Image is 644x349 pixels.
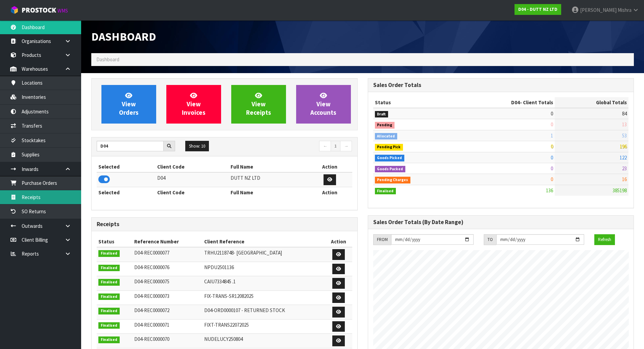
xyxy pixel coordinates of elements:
span: 53 [622,132,627,139]
span: D04 [511,99,520,106]
span: Finalised [98,279,120,286]
span: Dashboard [91,29,156,44]
span: Goods Picked [375,155,405,161]
a: ViewOrders [101,85,156,124]
span: 122 [620,154,627,161]
th: Status [97,236,133,247]
span: 84 [622,110,627,117]
strong: D04 - DUTT NZ LTD [518,6,557,12]
span: TRHU2118748- [GEOGRAPHIC_DATA] [204,249,282,256]
th: Status [373,97,457,108]
span: View Accounts [310,91,336,117]
h3: Sales Order Totals (By Date Range) [373,219,629,225]
span: 136 [546,187,553,194]
span: 16 [622,176,627,182]
span: 385198 [613,187,627,194]
th: Global Totals [555,97,628,108]
span: ProStock [22,6,56,15]
th: Selected [97,187,156,198]
th: Action [308,161,352,172]
span: Finalised [98,265,120,271]
div: TO [484,234,496,245]
span: [PERSON_NAME] [580,7,617,13]
nav: Page navigation [230,141,352,153]
span: Pending Pick [375,144,403,151]
span: 23 [622,165,627,172]
th: Action [308,187,352,198]
span: Allocated [375,133,398,140]
span: 0 [551,176,553,182]
span: 0 [551,110,553,117]
span: Goods Packed [375,166,406,173]
th: Full Name [229,161,308,172]
th: Client Code [156,161,229,172]
td: DUTT NZ LTD [229,172,308,187]
input: Search clients [97,141,164,151]
td: D04 [156,172,229,187]
div: FROM [373,234,391,245]
span: D04-REC0000077 [134,249,169,256]
span: Dashboard [96,56,119,63]
span: NUDELUCY250804 [204,336,243,342]
span: View Receipts [246,91,271,117]
th: - Client Totals [457,97,555,108]
span: FIX-TRANS-SR12082025 [204,293,254,299]
th: Full Name [229,187,308,198]
span: Pending Charges [375,177,411,183]
span: D04-REC0000072 [134,307,169,313]
button: Show: 10 [185,141,209,152]
a: 1 [331,141,340,152]
span: D04-REC0000070 [134,336,169,342]
th: Selected [97,161,156,172]
img: cube-alt.png [10,6,19,14]
span: View Invoices [182,91,206,117]
span: NPDU2501136 [204,264,234,270]
th: Client Reference [202,236,325,247]
small: WMS [57,7,68,14]
span: D04-ORD0000107 - RETURNED STOCK [204,307,285,313]
span: D04-REC0000071 [134,322,169,328]
span: D04-REC0000073 [134,293,169,299]
span: View Orders [119,91,139,117]
span: D04-REC0000075 [134,278,169,285]
button: Refresh [594,234,615,245]
a: → [340,141,352,152]
a: ViewAccounts [296,85,351,124]
span: 1 [551,132,553,139]
a: ViewReceipts [231,85,286,124]
h3: Sales Order Totals [373,82,629,88]
span: FIXT-TRANS22072025 [204,322,249,328]
span: Draft [375,111,388,118]
h3: Receipts [97,221,352,227]
th: Reference Number [133,236,202,247]
span: 13 [622,121,627,128]
span: Mishra [618,7,631,13]
th: Action [325,236,352,247]
span: Finalised [98,336,120,343]
span: 0 [551,121,553,128]
span: Finalised [98,308,120,314]
a: ← [319,141,331,152]
a: ViewInvoices [166,85,221,124]
span: Finalised [98,250,120,257]
span: 0 [551,143,553,150]
span: 0 [551,154,553,161]
span: D04-REC0000076 [134,264,169,270]
span: Finalised [98,322,120,329]
span: Pending [375,122,395,129]
span: CAIU7334845 .1 [204,278,236,285]
span: Finalised [98,293,120,300]
a: D04 - DUTT NZ LTD [515,4,561,15]
span: Finalised [375,188,396,195]
span: 0 [551,165,553,172]
th: Client Code [156,187,229,198]
span: 196 [620,143,627,150]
